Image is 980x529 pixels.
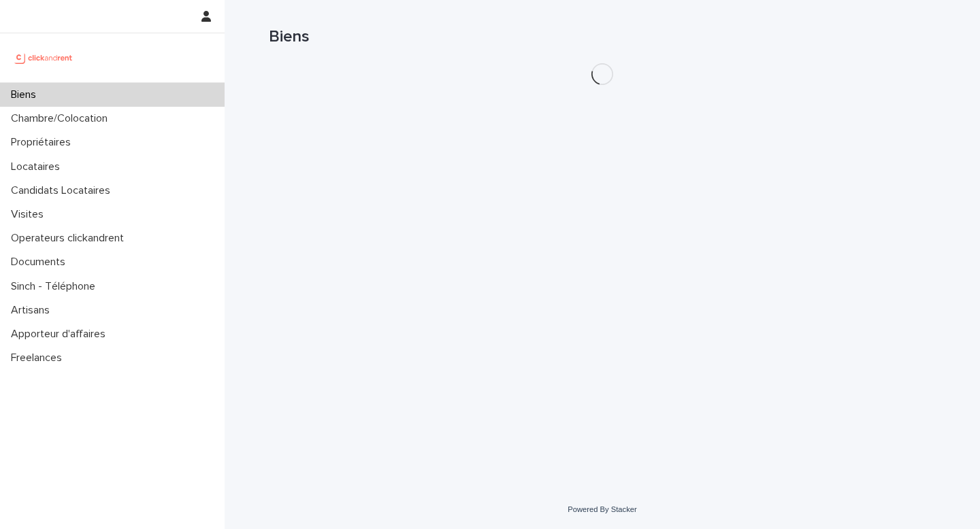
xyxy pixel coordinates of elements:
[5,352,73,364] p: Freelances
[5,112,118,125] p: Chambre/Colocation
[5,232,135,245] p: Operateurs clickandrent
[5,136,82,149] p: Propriétaires
[11,44,77,71] img: UCB0brd3T0yccxBKYDjQ
[5,328,116,341] p: Apporteur d'affaires
[568,505,636,513] a: Powered By Stacker
[269,27,936,47] h1: Biens
[5,280,106,293] p: Sinch - Téléphone
[5,208,54,221] p: Visites
[5,184,121,197] p: Candidats Locataires
[5,88,47,101] p: Biens
[5,304,61,317] p: Artisans
[5,256,76,269] p: Documents
[5,160,71,173] p: Locataires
